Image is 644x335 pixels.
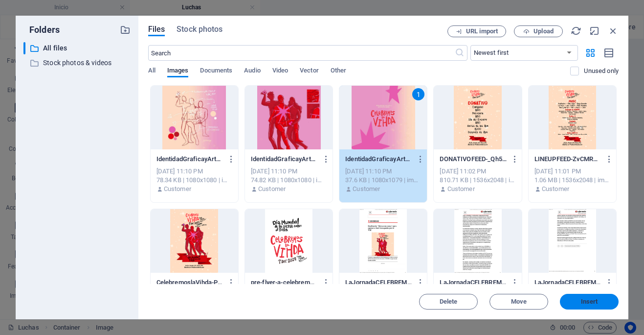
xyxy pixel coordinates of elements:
[251,167,327,176] div: [DATE] 11:10 PM
[466,28,498,34] span: URL import
[534,167,610,176] div: [DATE] 11:01 PM
[440,176,515,185] div: 810.71 KB | 1536x2048 | image/jpeg
[200,65,232,78] span: Documents
[251,155,318,164] p: IdentidadGraficayArtworkpara-CelebremoslaVihdaVidaplenaVIHpositivo1rodeDiciem2-ZYAh5cE4eM96iDgQ9M...
[489,294,548,310] button: Move
[581,299,598,305] span: Insert
[440,278,507,287] p: LaJornadaCELEBREMOSLAVIHda20242-JimBoet47A4PT7avybOK4Q.jpg
[345,278,412,287] p: LaJornadaCELEBREMOSLAVIHda20241-77hQTaPG5i4WIPO8UW97NA.jpg
[345,167,421,176] div: [DATE] 11:10 PM
[584,67,619,75] p: Displays only files that are not in use on the website. Files added during this session can still...
[177,24,222,35] span: Stock photos
[571,25,581,36] i: Reload
[353,185,380,193] p: Customer
[167,65,189,78] span: Images
[608,25,619,36] i: Close
[148,45,455,61] input: Search
[534,176,610,185] div: 1.06 MB | 1536x2048 | image/jpeg
[23,24,60,36] p: Folders
[43,57,112,69] p: Stock photos & videos
[440,155,507,164] p: DONATIVOFEED-_Qh5JljaE_RufkafNDZHTA.jpg
[156,176,232,185] div: 78.34 KB | 1080x1080 | image/jpeg
[514,25,563,37] button: Upload
[272,65,288,78] span: Video
[511,299,527,305] span: Move
[148,65,155,78] span: All
[251,176,327,185] div: 74.82 KB | 1080x1080 | image/jpeg
[23,57,131,69] div: Stock photos & videos
[440,299,458,305] span: Delete
[331,65,346,78] span: Other
[156,278,223,287] p: CelebremoslaVihda-PRIDEmxTickets-3l2YGGWHlj2QoGRRkCvXxA.jpg
[244,65,260,78] span: Audio
[148,24,165,35] span: Files
[560,294,619,310] button: Insert
[345,155,412,164] p: IdentidadGraficayArtworkpara-CelebremoslaVihdaVidaplenaVIHpositivo1rodeDiciem-qyfPdGBfLTXWLhpIJEG...
[589,25,600,36] i: Minimize
[534,278,601,287] p: LaJornadaCELEBREMOSLAVIHda20243-lETXnI1puys5TDjQSVkh7g.jpg
[447,185,475,193] p: Customer
[164,185,191,193] p: Customer
[419,294,478,310] button: Delete
[258,185,286,193] p: Customer
[156,155,223,164] p: IdentidadGraficayArtworkpara-CelebremoslaVihdaVidaplenaVIHpositivo1rodeDiciem1-LYt2UjHwXXb5A9wvLc...
[251,278,318,287] p: pre-flyer-a-celebremos-la-vihda-feed-EbguTuTehx9QKRiZyuMm5Q.jpg
[23,42,25,54] div: ​
[156,167,232,176] div: [DATE] 11:10 PM
[447,25,506,37] button: URL import
[300,65,319,78] span: Vector
[120,24,131,35] i: Create new folder
[440,167,515,176] div: [DATE] 11:02 PM
[542,185,569,193] p: Customer
[412,88,424,100] div: 1
[533,28,554,34] span: Upload
[534,155,601,164] p: LINEUPFEED-ZvCMRTDONSawSyNI86UbSw.jpg
[345,176,421,185] div: 37.6 KB | 1080x1079 | image/jpeg
[43,43,112,54] p: All files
